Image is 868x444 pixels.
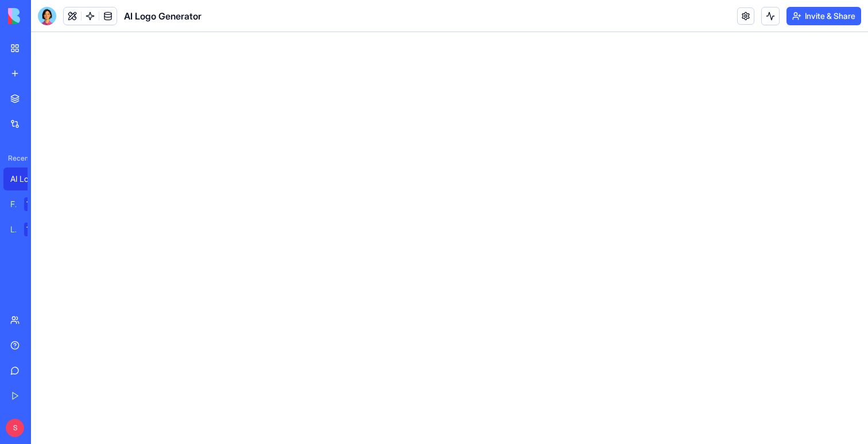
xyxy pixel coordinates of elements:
div: Literary Blog [10,224,16,235]
div: TRY [24,223,42,236]
a: AI Logo Generator [3,168,49,190]
div: TRY [24,197,42,211]
a: Literary BlogTRY [3,218,49,241]
button: Invite & Share [786,7,861,25]
span: AI Logo Generator [124,9,201,23]
img: logo [8,8,79,24]
span: S [6,419,24,437]
span: Recent [3,154,28,163]
div: Feedback Form [10,198,16,210]
a: Feedback FormTRY [3,193,49,216]
div: AI Logo Generator [10,173,42,185]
